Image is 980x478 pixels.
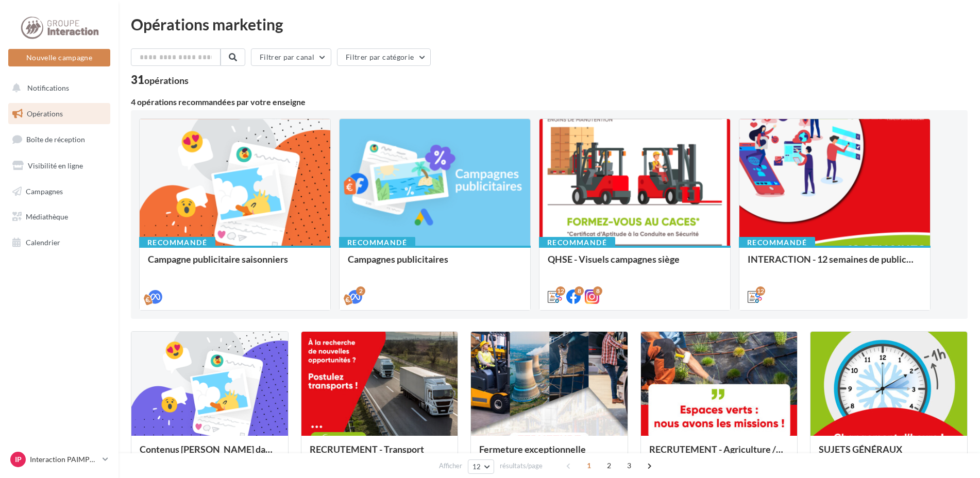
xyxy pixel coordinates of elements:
[601,457,617,474] span: 2
[479,444,619,465] div: Fermeture exceptionnelle
[581,457,597,474] span: 1
[500,461,543,471] span: résultats/page
[6,232,112,253] a: Calendrier
[6,206,112,228] a: Médiathèque
[468,459,494,474] button: 12
[748,254,922,275] div: INTERACTION - 12 semaines de publication
[337,48,431,66] button: Filtrer par catégorie
[30,454,98,465] p: Interaction PAIMPOL
[27,83,69,92] span: Notifications
[144,76,189,85] div: opérations
[6,181,112,202] a: Campagnes
[439,461,462,471] span: Afficher
[6,155,112,177] a: Visibilité en ligne
[356,286,365,296] div: 2
[26,135,85,144] span: Boîte de réception
[26,238,60,247] span: Calendrier
[621,457,637,474] span: 3
[548,254,722,275] div: QHSE - Visuels campagnes siège
[756,286,765,296] div: 12
[27,109,63,118] span: Opérations
[575,286,584,296] div: 8
[15,454,22,465] span: IP
[539,237,615,248] div: Recommandé
[649,444,789,465] div: RECRUTEMENT - Agriculture / Espaces verts
[6,128,112,150] a: Boîte de réception
[593,286,602,296] div: 8
[6,77,108,99] button: Notifications
[739,237,815,248] div: Recommandé
[131,16,968,32] div: Opérations marketing
[310,444,450,465] div: RECRUTEMENT - Transport
[131,74,189,86] div: 31
[28,161,83,170] span: Visibilité en ligne
[139,237,215,248] div: Recommandé
[251,48,331,66] button: Filtrer par canal
[819,444,959,465] div: SUJETS GÉNÉRAUX
[8,450,110,469] a: IP Interaction PAIMPOL
[26,186,63,195] span: Campagnes
[348,254,522,275] div: Campagnes publicitaires
[472,463,481,471] span: 12
[131,98,968,106] div: 4 opérations recommandées par votre enseigne
[556,286,565,296] div: 12
[148,254,322,275] div: Campagne publicitaire saisonniers
[339,237,415,248] div: Recommandé
[8,49,110,66] button: Nouvelle campagne
[26,212,68,221] span: Médiathèque
[6,103,112,125] a: Opérations
[140,444,280,465] div: Contenus [PERSON_NAME] dans un esprit estival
